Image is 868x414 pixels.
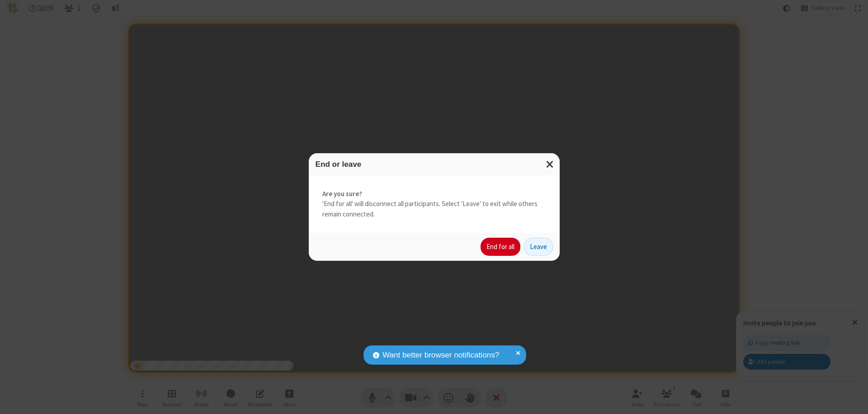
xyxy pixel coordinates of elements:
div: 'End for all' will disconnect all participants. Select 'Leave' to exit while others remain connec... [309,175,560,233]
strong: Are you sure? [322,189,546,199]
button: Leave [524,238,553,256]
button: End for all [481,238,520,256]
button: Close modal [541,153,560,175]
span: Want better browser notifications? [382,349,499,361]
h3: End or leave [316,160,553,169]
